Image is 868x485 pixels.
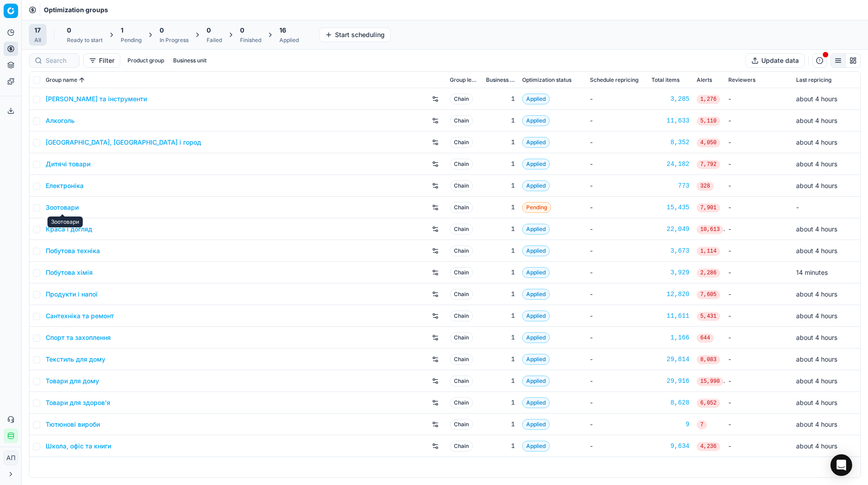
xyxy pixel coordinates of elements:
[522,115,550,126] span: Applied
[522,76,571,84] span: Optimization status
[651,268,689,277] a: 3,929
[34,26,41,35] span: 17
[34,37,41,44] div: All
[46,268,93,277] a: Побутова хімія
[46,290,98,299] a: Продукти і напої
[725,132,793,153] td: -
[651,116,689,125] a: 11,633
[450,332,473,343] span: Chain
[486,377,515,386] div: 1
[796,247,837,254] span: about 4 hours
[697,95,720,104] span: 1,276
[796,117,837,124] span: about 4 hours
[697,203,720,212] span: 7,901
[586,370,648,392] td: -
[46,246,100,255] a: Побутова техніка
[450,376,473,386] span: Chain
[830,454,852,476] div: Open Intercom Messenger
[522,311,550,321] span: Applied
[697,160,720,169] span: 7,792
[46,311,114,320] a: Сантехніка та ремонт
[725,283,793,305] td: -
[522,245,550,256] span: Applied
[46,116,75,125] a: Алкоголь
[697,76,712,84] span: Alerts
[450,311,473,321] span: Chain
[697,117,720,126] span: 5,110
[46,203,79,212] a: Зоотовари
[486,311,515,320] div: 1
[121,37,142,44] div: Pending
[207,37,222,44] div: Failed
[124,55,168,66] button: Product group
[651,246,689,255] a: 3,673
[486,138,515,147] div: 1
[796,225,837,233] span: about 4 hours
[697,355,720,364] span: 8,083
[651,94,689,104] a: 3,285
[450,137,473,148] span: Chain
[725,240,793,262] td: -
[651,442,689,451] a: 9,634
[796,160,837,168] span: about 4 hours
[796,312,837,320] span: about 4 hours
[796,420,837,428] span: about 4 hours
[590,76,638,84] span: Schedule repricing
[796,377,837,385] span: about 4 hours
[586,348,648,370] td: -
[651,138,689,147] a: 8,352
[651,203,689,212] a: 15,435
[697,290,720,299] span: 7,605
[586,175,648,197] td: -
[651,420,689,429] a: 9
[586,392,648,414] td: -
[796,442,837,450] span: about 4 hours
[522,376,550,386] span: Applied
[450,115,473,126] span: Chain
[46,355,105,364] a: Текстиль для дому
[486,355,515,364] div: 1
[46,56,74,65] input: Search
[522,94,550,104] span: Applied
[44,5,108,14] nav: breadcrumb
[83,53,120,68] button: Filter
[486,246,515,255] div: 1
[745,53,805,68] button: Update data
[651,225,689,234] div: 22,049
[450,180,473,191] span: Chain
[522,289,550,300] span: Applied
[522,354,550,365] span: Applied
[796,95,837,103] span: about 4 hours
[586,414,648,435] td: -
[651,181,689,190] a: 773
[67,37,103,44] div: Ready to start
[522,267,550,278] span: Applied
[796,334,837,341] span: about 4 hours
[46,442,111,451] a: Школа, офіс та книги
[796,290,837,298] span: about 4 hours
[46,377,99,386] a: Товари для дому
[796,399,837,406] span: about 4 hours
[651,311,689,320] a: 11,611
[450,419,473,430] span: Chain
[651,333,689,342] a: 1,166
[725,197,793,218] td: -
[522,224,550,235] span: Applied
[486,225,515,234] div: 1
[450,94,473,104] span: Chain
[796,76,831,84] span: Last repricing
[240,37,261,44] div: Finished
[651,355,689,364] a: 29,814
[651,398,689,407] a: 8,628
[725,392,793,414] td: -
[486,116,515,125] div: 1
[46,94,147,104] a: [PERSON_NAME] та інструменти
[586,283,648,305] td: -
[522,332,550,343] span: Applied
[651,160,689,169] a: 24,182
